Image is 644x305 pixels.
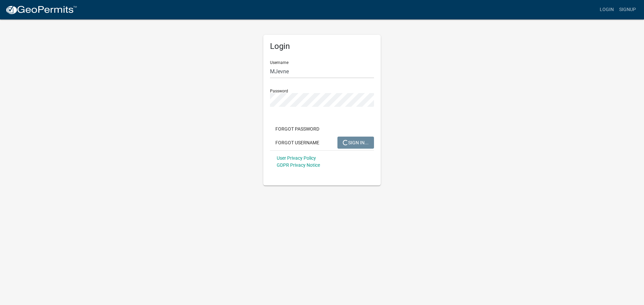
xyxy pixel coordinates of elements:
[597,3,616,16] a: Login
[337,137,374,149] button: SIGN IN...
[277,162,320,168] a: GDPR Privacy Notice
[343,140,369,145] span: SIGN IN...
[270,137,325,149] button: Forgot Username
[616,3,639,16] a: Signup
[270,123,325,135] button: Forgot Password
[270,42,374,51] h5: Login
[277,155,316,161] a: User Privacy Policy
